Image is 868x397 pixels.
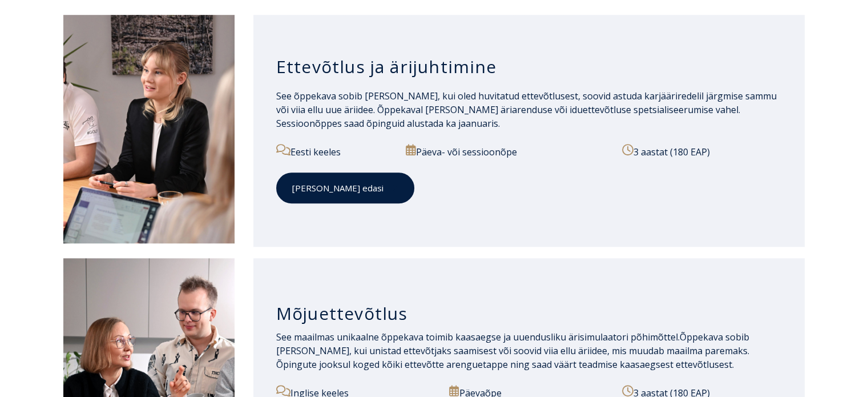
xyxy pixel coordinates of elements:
[276,303,782,324] h3: Mõjuettevõtlus
[276,331,749,371] span: Õppekava sobib [PERSON_NAME], kui unistad ettevõtjaks saamisest või soovid viia ellu äriidee, mis...
[276,90,777,130] span: See õppekava sobib [PERSON_NAME], kui oled huvitatud ettevõtlusest, soovid astuda karjääriredelil...
[276,56,782,78] h3: Ettevõtlus ja ärijuhtimine
[63,15,235,243] img: Ettevõtlus ja ärijuhtimine
[276,173,414,204] a: [PERSON_NAME] edasi
[622,144,782,159] p: 3 aastat (180 EAP)
[276,331,680,343] span: See maailmas unikaalne õppekava toimib kaasaegse ja uuendusliku ärisimulaatori põhimõttel.
[276,144,393,159] p: Eesti keeles
[406,144,609,159] p: Päeva- või sessioonõpe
